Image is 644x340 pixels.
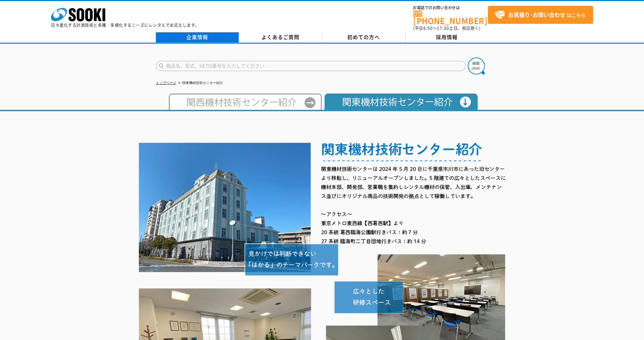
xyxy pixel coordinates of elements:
strong: お見積り･お問い合わせ [508,11,565,19]
a: よくあるご質問 [239,32,322,42]
a: 関東機材技術センター紹介 [322,103,478,108]
a: 西日本テクニカルセンター紹介 [166,103,322,108]
span: 8:50 [423,25,433,31]
a: 企業情報 [156,32,239,42]
a: トップページ [156,81,176,85]
a: 初めての方へ [322,32,405,42]
span: お電話でのお問い合わせは [413,6,488,10]
input: 商品名、型式、NETIS番号を入力してください [156,61,466,71]
img: btn_search.png [468,57,485,74]
span: 17:30 [437,25,449,31]
span: (平日 ～ 土日、祝日除く) [413,25,480,31]
a: お見積り･お問い合わせはこちら [488,6,593,24]
img: 関東機材技術センター紹介 [322,93,478,110]
span: はこちら [495,10,586,20]
span: 初めての方へ [347,33,380,41]
a: [PHONE_NUMBER] [413,11,488,24]
li: 関東機材技術センター紹介 [177,80,223,87]
img: 西日本テクニカルセンター紹介 [166,93,322,110]
a: 採用情報 [405,32,489,42]
p: 日々進化する計測技術と多種・多様化するニーズにレンタルでお応えします。 [51,23,200,27]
